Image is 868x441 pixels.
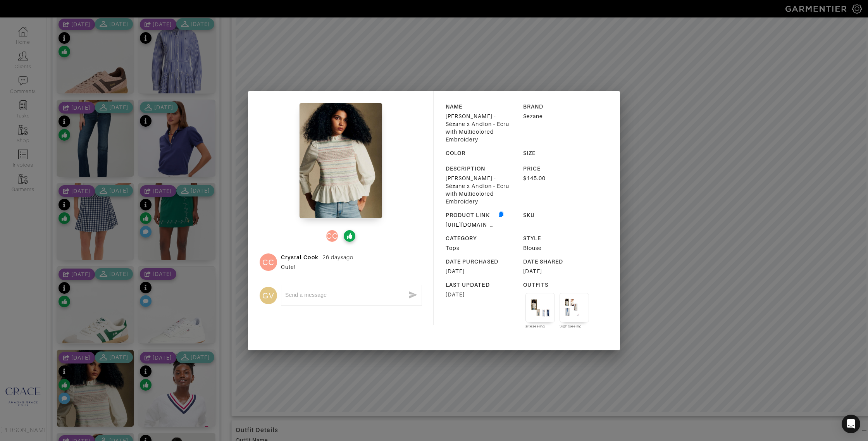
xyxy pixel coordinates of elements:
[281,254,319,260] a: Crystal Cook
[446,281,517,289] div: LAST UPDATED
[842,415,860,433] div: Open Intercom Messenger
[446,211,497,219] div: PRODUCT LINK
[299,103,382,219] img: e56zte6BU9P8Gh8Xce4U3BwG.jpeg
[446,244,517,252] div: Tops
[446,149,517,157] div: COLOR
[446,291,517,298] div: [DATE]
[322,253,354,261] div: 26 days ago
[523,112,595,120] div: Sezane
[523,267,595,275] div: [DATE]
[281,263,422,271] div: Cute!
[523,234,595,242] div: STYLE
[564,297,585,318] img: Outfit Sightseeing
[523,244,595,252] div: Blouse
[523,103,595,110] div: BRAND
[446,165,517,172] div: DESCRIPTION
[523,258,595,265] div: DATE SHARED
[446,174,517,205] div: [PERSON_NAME] - Sézane x Andion - Ecru with Multicolored Embroidery
[326,230,338,242] div: CC
[446,103,517,110] div: NAME
[446,112,517,143] div: [PERSON_NAME] - Sézane x Andion - Ecru with Multicolored Embroidery
[530,297,551,318] img: Outfit siteseeing
[446,267,517,275] div: [DATE]
[523,211,595,219] div: SKU
[260,253,277,271] div: CC
[446,222,556,228] a: [URL][DOMAIN_NAME][PERSON_NAME]
[523,165,595,172] div: PRICE
[525,324,555,329] div: siteseeing
[446,234,517,242] div: CATEGORY
[260,287,277,304] div: GV
[523,149,595,157] div: SIZE
[523,174,595,182] div: $145.00
[446,258,517,265] div: DATE PURCHASED
[523,281,595,289] div: OUTFITS
[560,324,589,329] div: Sightseeing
